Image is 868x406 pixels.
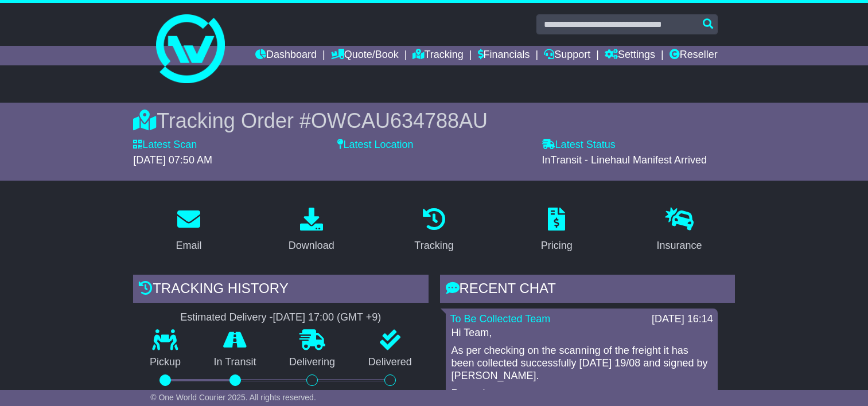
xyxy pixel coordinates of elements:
[197,356,273,369] p: In Transit
[133,139,197,151] label: Latest Scan
[169,204,209,257] a: Email
[414,238,453,253] div: Tracking
[289,238,334,253] div: Download
[337,139,413,151] label: Latest Location
[440,275,735,306] div: RECENT CHAT
[451,327,712,339] p: Hi Team,
[255,46,317,65] a: Dashboard
[544,46,590,65] a: Support
[133,356,197,369] p: Pickup
[311,109,488,132] span: OWCAU634788AU
[670,46,718,65] a: Reseller
[352,356,429,369] p: Delivered
[652,313,713,326] div: [DATE] 16:14
[605,46,655,65] a: Settings
[656,238,702,253] div: Insurance
[407,204,461,257] a: Tracking
[478,46,530,65] a: Financials
[176,238,202,253] div: Email
[281,204,342,257] a: Download
[150,393,316,402] span: © One World Courier 2025. All rights reserved.
[273,356,352,369] p: Delivering
[541,238,573,253] div: Pricing
[649,204,709,257] a: Insurance
[133,311,428,324] div: Estimated Delivery -
[412,46,463,65] a: Tracking
[542,139,616,151] label: Latest Status
[542,154,707,166] span: InTransit - Linehaul Manifest Arrived
[133,154,212,166] span: [DATE] 07:50 AM
[273,311,381,324] div: [DATE] 17:00 (GMT +9)
[451,345,712,382] p: As per checking on the scanning of the freight it has been collected successfully [DATE] 19/08 an...
[133,275,428,306] div: Tracking history
[331,46,399,65] a: Quote/Book
[450,313,551,325] a: To Be Collected Team
[133,108,735,133] div: Tracking Order #
[534,204,580,257] a: Pricing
